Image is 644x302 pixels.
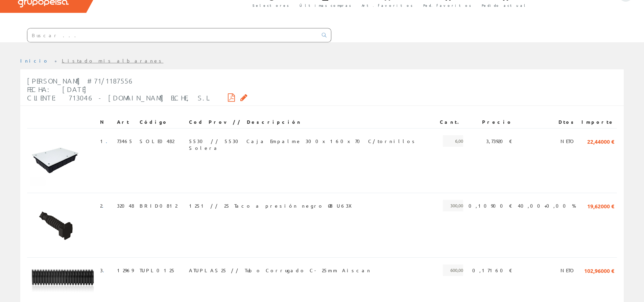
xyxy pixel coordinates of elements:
[362,2,413,9] span: Art. favoritos
[117,200,134,211] span: 32048
[103,267,109,273] a: .
[423,2,471,9] span: Ped. favoritos
[106,138,112,144] a: .
[253,2,289,9] span: Selectores
[518,200,576,211] span: 40,00+0,00 %
[560,135,576,147] span: NETO
[117,264,134,276] span: 12969
[189,264,371,276] span: ATUPLAS25 // Tubo Corrugado C- 25mm Aiscan
[62,57,164,64] a: Listado mis albaranes
[300,2,351,9] span: Últimas compras
[228,95,235,100] i: Descargar PDF
[114,116,137,128] th: Art
[515,116,579,128] th: Dtos
[443,264,463,276] span: 600,00
[140,264,175,276] span: TUPL0125
[437,116,466,128] th: Cant.
[30,135,80,186] img: Foto artículo (150x150)
[100,135,112,147] span: 1
[482,2,528,9] span: Pedido actual
[117,135,133,147] span: 73465
[486,135,512,147] span: 3,73920 €
[20,57,49,64] a: Inicio
[587,200,614,211] span: 19,62000 €
[30,200,83,251] img: Foto artículo (157.40740740741x150)
[587,135,614,147] span: 22,44000 €
[189,200,356,211] span: 1251 // 25 Taco a presión negro Ø8 U63X
[584,264,614,276] span: 102,96000 €
[469,200,512,211] span: 0,10900 €
[100,264,109,276] span: 3
[443,135,463,147] span: 6,00
[102,203,108,209] a: .
[27,77,212,102] span: [PERSON_NAME] #71/1187556 Fecha: [DATE] Cliente: 713046 - [DOMAIN_NAME] ELCHE, S.L.
[27,28,318,42] input: Buscar ...
[97,116,114,128] th: N
[137,116,186,128] th: Código
[240,95,247,100] i: Solicitar por email copia firmada
[140,135,174,147] span: SOLE0482
[579,116,617,128] th: Importe
[443,200,463,211] span: 300,00
[472,264,512,276] span: 0,17160 €
[466,116,515,128] th: Precio
[100,200,108,211] span: 2
[186,116,437,128] th: Cod Prov // Descripción
[30,264,95,298] img: Foto artículo (192x99.857142857143)
[189,135,434,147] span: 5530 // 5530 Caja Empalme 300x160x70 C/tornillos Solera
[140,200,177,211] span: BRID0812
[560,264,576,276] span: NETO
